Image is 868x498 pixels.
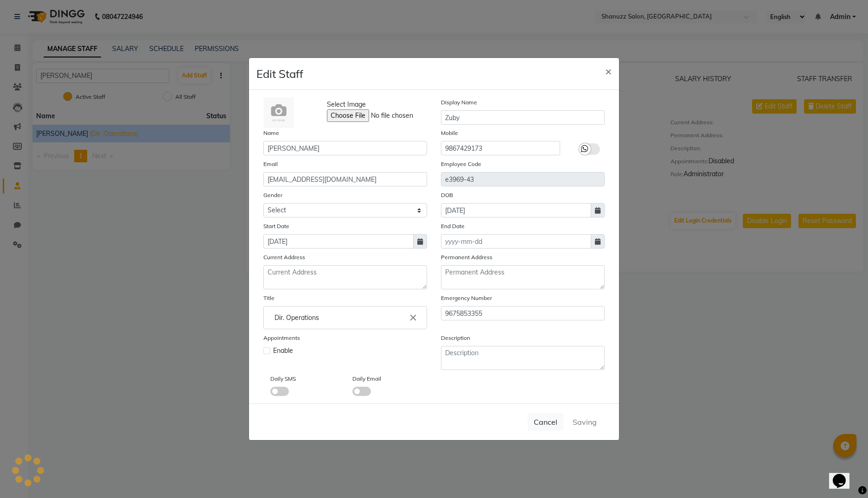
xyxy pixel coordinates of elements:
[441,253,492,262] label: Permanent Address
[441,203,591,217] input: yyyy-mm-dd
[263,334,300,342] label: Appointments
[441,141,560,155] input: Mobile
[829,461,859,489] iframe: chat widget
[352,375,381,383] label: Daily Email
[441,306,605,320] input: Mobile
[263,160,278,168] label: Email
[441,294,492,302] label: Emergency Number
[263,172,427,186] input: Email
[273,346,293,356] span: Enable
[270,375,296,383] label: Daily SMS
[441,234,591,249] input: yyyy-mm-dd
[408,313,418,323] i: Close
[598,58,619,84] button: Close
[441,222,465,230] label: End Date
[268,308,423,327] input: Enter the Title
[441,172,605,186] input: Employee Code
[441,129,458,137] label: Mobile
[441,334,470,342] label: Description
[441,160,481,168] label: Employee Code
[263,97,294,128] img: Cinque Terre
[263,222,289,230] label: Start Date
[263,253,305,262] label: Current Address
[605,64,612,78] span: ×
[528,413,563,431] button: Cancel
[441,98,477,107] label: Display Name
[263,191,282,199] label: Gender
[441,191,453,199] label: DOB
[263,129,279,137] label: Name
[327,109,453,122] input: Select Image
[263,234,414,249] input: yyyy-mm-dd
[263,294,274,302] label: Title
[256,65,303,82] h4: Edit Staff
[263,141,427,155] input: Name
[327,100,366,109] span: Select Image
